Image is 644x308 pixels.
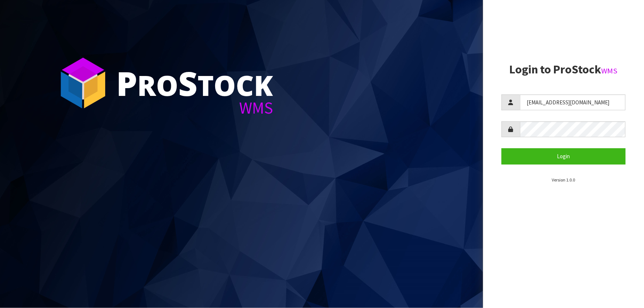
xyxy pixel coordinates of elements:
button: Login [502,148,626,164]
div: WMS [116,100,273,116]
span: P [116,60,137,105]
small: Version 1.0.0 [552,177,575,183]
div: ro tock [116,66,273,100]
h2: Login to ProStock [502,63,626,76]
input: Username [520,94,626,110]
img: ProStock Cube [55,55,111,111]
small: WMS [602,66,618,76]
span: S [178,60,197,105]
